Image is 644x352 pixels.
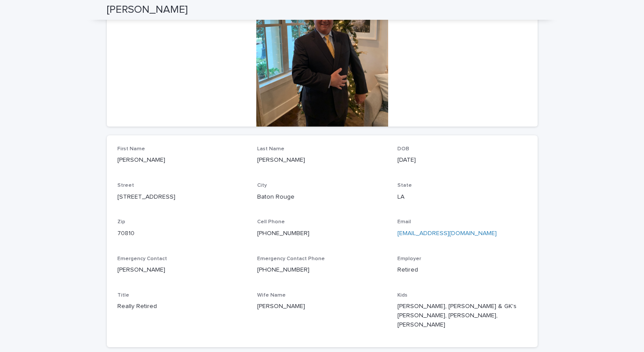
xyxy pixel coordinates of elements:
[397,146,409,152] span: DOB
[397,265,527,275] p: Retired
[397,302,527,329] p: [PERSON_NAME], [PERSON_NAME] & GK's [PERSON_NAME], [PERSON_NAME], [PERSON_NAME]
[117,256,167,261] span: Emergency Contact
[397,230,497,236] a: [EMAIL_ADDRESS][DOMAIN_NAME]
[397,219,411,225] span: Email
[257,302,387,311] p: [PERSON_NAME]
[257,183,267,188] span: City
[257,219,285,225] span: Cell Phone
[257,256,325,261] span: Emergency Contact Phone
[397,183,412,188] span: State
[117,146,145,152] span: First Name
[257,146,284,152] span: Last Name
[397,256,421,261] span: Employer
[397,192,527,202] p: LA
[117,293,129,298] span: Title
[397,293,408,298] span: Kids
[117,219,125,225] span: Zip
[117,192,247,202] p: [STREET_ADDRESS]
[117,156,247,165] p: [PERSON_NAME]
[117,265,247,275] p: [PERSON_NAME]
[117,183,134,188] span: Street
[257,230,309,236] a: [PHONE_NUMBER]
[117,302,247,311] p: Really Retired
[107,4,188,16] h2: [PERSON_NAME]
[257,293,286,298] span: Wife Name
[397,156,527,165] p: [DATE]
[257,156,387,165] p: [PERSON_NAME]
[117,229,247,238] p: 70810
[257,192,387,202] p: Baton Rouge
[257,267,309,273] a: [PHONE_NUMBER]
